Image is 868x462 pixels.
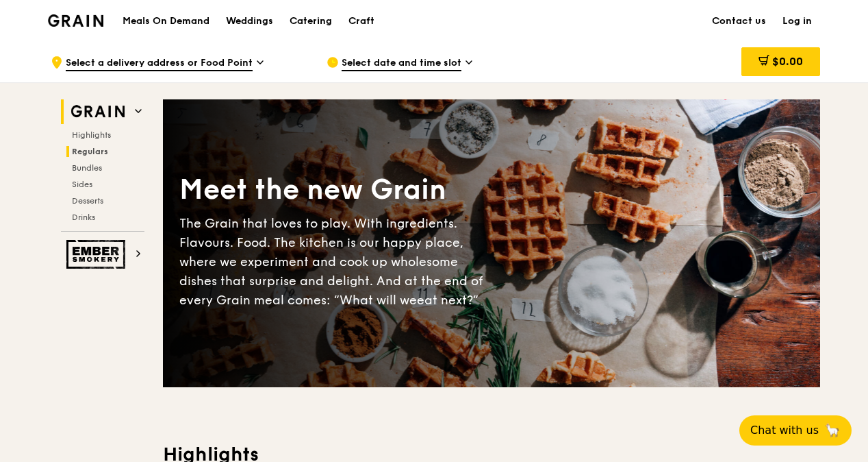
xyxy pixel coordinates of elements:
[72,180,92,189] span: Sides
[290,1,332,42] div: Catering
[772,55,803,68] span: $0.00
[218,1,281,42] a: Weddings
[417,293,478,308] span: eat next?”
[66,56,253,71] span: Select a delivery address or Food Point
[48,14,103,27] img: Grain
[824,422,841,439] span: 🦙
[704,1,774,42] a: Contact us
[340,1,383,42] a: Craft
[72,212,95,222] span: Drinks
[750,422,819,439] span: Chat with us
[72,147,108,156] span: Regulars
[739,415,852,446] button: Chat with us🦙
[179,171,492,208] div: Meet the new Grain
[123,14,209,28] h1: Meals On Demand
[342,56,461,71] span: Select date and time slot
[72,163,102,173] span: Bundles
[66,240,129,269] img: Ember Smokery web logo
[179,214,492,310] div: The Grain that loves to play. With ingredients. Flavours. Food. The kitchen is our happy place, w...
[72,196,103,206] span: Desserts
[66,99,129,124] img: Grain web logo
[72,130,111,140] span: Highlights
[281,1,340,42] a: Catering
[348,1,374,42] div: Craft
[226,1,273,42] div: Weddings
[774,1,820,42] a: Log in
